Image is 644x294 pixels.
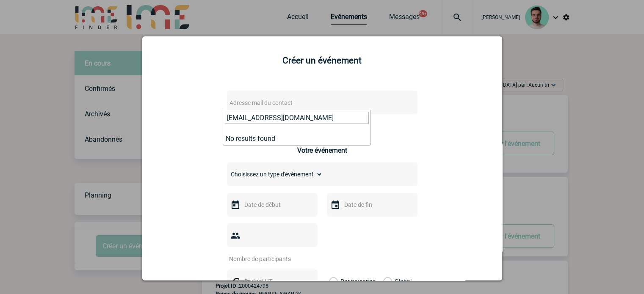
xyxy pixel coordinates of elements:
[227,253,307,264] input: Nombre de participants
[342,199,401,210] input: Date de fin
[297,146,347,154] h3: Votre événement
[153,55,492,66] h2: Créer un événement
[242,276,301,287] input: Budget HT
[242,199,301,210] input: Date de début
[383,269,389,293] label: Global
[223,132,370,145] li: No results found
[229,99,293,106] span: Adresse mail du contact
[329,269,338,293] label: Par personne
